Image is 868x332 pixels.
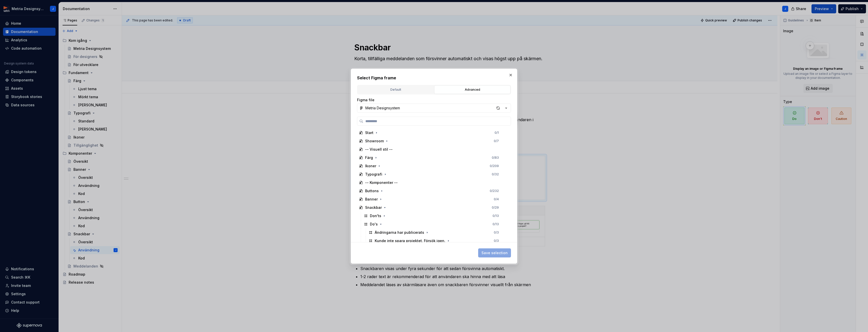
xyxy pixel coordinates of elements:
[365,172,382,177] div: Typografi
[492,206,499,210] div: 0 / 29
[357,104,511,113] button: Metria Designsystem
[359,87,432,92] div: Default
[357,75,511,81] h2: Select Figma frame
[365,130,373,135] div: Start
[357,97,374,103] label: Figma file
[492,172,499,176] div: 0 / 32
[493,214,499,218] div: 0 / 13
[495,131,499,135] div: 0 / 1
[365,163,376,169] div: Ikoner
[365,188,379,193] div: Buttons
[365,197,378,202] div: Banner
[365,139,384,144] div: Showroom
[365,147,393,152] div: -- Visuell stil --
[493,222,499,226] div: 0 / 13
[365,106,400,111] div: Metria Designsystem
[494,139,499,143] div: 0 / 7
[436,87,509,92] div: Advanced
[365,155,373,160] div: Färg
[494,239,499,243] div: 0 / 3
[370,222,378,227] div: Do's
[494,230,499,235] div: 0 / 3
[375,238,445,243] div: Kunde inte spara projektet. Försök igen.
[492,156,499,160] div: 0 / 83
[490,164,499,168] div: 0 / 209
[490,189,499,193] div: 0 / 232
[370,213,381,218] div: Don'ts
[365,205,382,210] div: Snackbar
[375,230,424,235] div: Ändringarna har publicerats
[365,180,398,185] div: -- Komponenter --
[494,197,499,201] div: 0 / 4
